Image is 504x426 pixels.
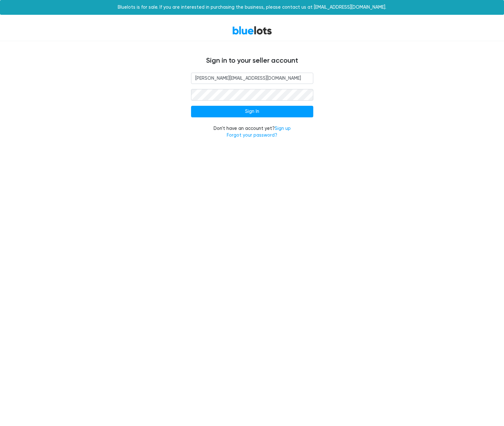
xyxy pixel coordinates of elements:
[232,26,272,35] a: BlueLots
[191,125,313,139] div: Don't have an account yet?
[275,126,291,131] a: Sign up
[191,73,313,84] input: Email
[191,106,313,117] input: Sign In
[227,132,277,138] a: Forgot your password?
[59,57,445,65] h4: Sign in to your seller account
